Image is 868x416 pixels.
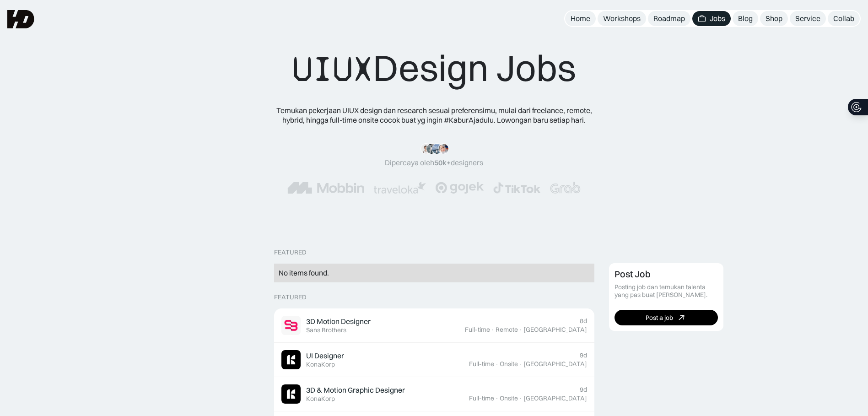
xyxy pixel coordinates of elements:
a: Job Image3D Motion DesignerSans Brothers8dFull-time·Remote·[GEOGRAPHIC_DATA] [274,308,594,343]
div: · [495,360,499,368]
div: · [495,394,499,402]
div: Blog [738,14,753,23]
img: Job Image [281,316,301,335]
a: Shop [760,11,788,26]
div: Featured [274,293,307,301]
div: Home [571,14,590,23]
a: Service [790,11,826,26]
img: Job Image [281,384,301,404]
div: Jobs [710,14,725,23]
div: Onsite [500,394,518,402]
div: Collab [833,14,854,23]
div: Remote [496,326,518,334]
div: Sans Brothers [306,326,346,334]
div: No items found. [279,268,590,278]
div: Full-time [465,326,490,334]
a: Collab [828,11,860,26]
div: Full-time [469,394,494,402]
span: UIUX [292,47,373,91]
div: Workshops [603,14,641,23]
div: Onsite [500,360,518,368]
div: Temukan pekerjaan UIUX design dan research sesuai preferensimu, mulai dari freelance, remote, hyb... [270,106,599,125]
a: Job Image3D & Motion Graphic DesignerKonaKorp9dFull-time·Onsite·[GEOGRAPHIC_DATA] [274,377,594,411]
a: Post a job [615,310,718,325]
div: 3D & Motion Graphic Designer [306,385,405,395]
div: 9d [580,351,587,359]
div: KonaKorp [306,361,335,368]
div: Post Job [615,269,651,280]
div: Service [795,14,820,23]
div: [GEOGRAPHIC_DATA] [523,394,587,402]
a: Blog [733,11,758,26]
div: KonaKorp [306,395,335,403]
div: Post a job [646,314,673,322]
div: Featured [274,249,307,256]
div: Dipercaya oleh designers [385,158,483,167]
div: · [491,326,495,334]
div: · [519,394,523,402]
span: 50k+ [434,158,451,167]
a: Home [565,11,596,26]
a: Job ImageUI DesignerKonaKorp9dFull-time·Onsite·[GEOGRAPHIC_DATA] [274,343,594,377]
div: Design Jobs [292,46,576,91]
img: Job Image [281,350,301,369]
div: Full-time [469,360,494,368]
div: Roadmap [653,14,685,23]
a: Roadmap [648,11,690,26]
a: Jobs [692,11,731,26]
div: [GEOGRAPHIC_DATA] [523,360,587,368]
div: Posting job dan temukan talenta yang pas buat [PERSON_NAME]. [615,283,718,299]
a: Workshops [598,11,646,26]
div: 9d [580,386,587,394]
div: Shop [766,14,782,23]
div: · [519,326,523,334]
div: [GEOGRAPHIC_DATA] [523,326,587,334]
div: 3D Motion Designer [306,317,371,326]
div: UI Designer [306,351,344,361]
div: 8d [580,317,587,325]
div: · [519,360,523,368]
